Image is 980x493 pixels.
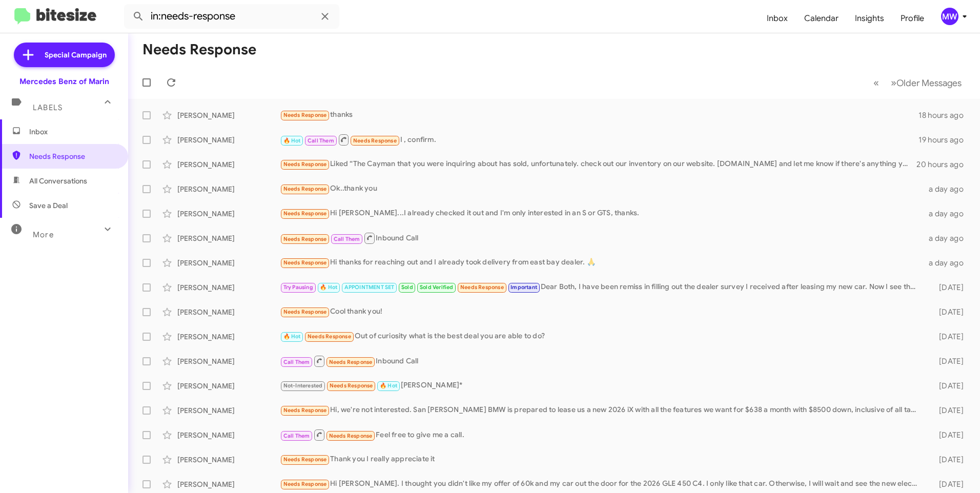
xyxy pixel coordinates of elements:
[868,72,968,93] nav: Page navigation example
[308,333,351,340] span: Needs Response
[308,137,334,144] span: Call Them
[923,233,972,243] div: a day ago
[283,481,327,487] span: Needs Response
[923,258,972,268] div: a day ago
[29,176,87,186] span: All Conversations
[283,259,327,266] span: Needs Response
[124,4,339,29] input: Search
[892,4,932,33] a: Profile
[923,430,972,440] div: [DATE]
[329,433,373,439] span: Needs Response
[283,456,327,463] span: Needs Response
[847,4,892,33] a: Insights
[280,355,923,367] div: Inbound Call
[923,209,972,219] div: a day ago
[283,236,327,242] span: Needs Response
[283,210,327,217] span: Needs Response
[334,236,360,242] span: Call Them
[280,232,923,244] div: Inbound Call
[33,230,54,239] span: More
[177,332,280,342] div: [PERSON_NAME]
[283,433,310,439] span: Call Them
[177,233,280,243] div: [PERSON_NAME]
[380,382,397,389] span: 🔥 Hot
[142,42,256,58] h1: Needs Response
[896,77,962,89] span: Older Messages
[329,359,373,365] span: Needs Response
[19,76,109,87] div: Mercedes Benz of Marin
[280,183,923,195] div: Ok..thank you
[344,284,395,291] span: APPOINTMENT SET
[45,50,107,60] span: Special Campaign
[177,430,280,440] div: [PERSON_NAME]
[280,454,923,465] div: Thank you I really appreciate it
[941,8,958,25] div: MW
[923,282,972,293] div: [DATE]
[177,307,280,317] div: [PERSON_NAME]
[177,159,280,170] div: [PERSON_NAME]
[759,4,796,33] a: Inbox
[14,43,115,67] a: Special Campaign
[33,103,63,112] span: Labels
[280,281,923,293] div: Dear Both, I have been remiss in filling out the dealer survey I received after leasing my new ca...
[280,331,923,342] div: Out of curiosity what is the best deal you are able to do?
[280,133,918,146] div: I , confirm.
[283,137,301,144] span: 🔥 Hot
[460,284,504,291] span: Needs Response
[923,405,972,416] div: [DATE]
[177,110,280,120] div: [PERSON_NAME]
[885,72,968,93] button: Next
[283,186,327,192] span: Needs Response
[283,112,327,118] span: Needs Response
[918,135,972,145] div: 19 hours ago
[923,307,972,317] div: [DATE]
[283,161,327,168] span: Needs Response
[283,407,327,414] span: Needs Response
[923,356,972,366] div: [DATE]
[353,137,397,144] span: Needs Response
[283,359,310,365] span: Call Them
[280,158,916,170] div: Liked “The Cayman that you were inquiring about has sold, unfortunately. check out our inventory ...
[330,382,373,389] span: Needs Response
[280,306,923,318] div: Cool thank you!
[891,76,896,89] span: »
[511,284,537,291] span: Important
[280,404,923,416] div: Hi, we're not interested. San [PERSON_NAME] BMW is prepared to lease us a new 2026 iX with all th...
[796,4,847,33] a: Calendar
[873,76,879,89] span: «
[916,159,972,170] div: 20 hours ago
[923,455,972,465] div: [DATE]
[320,284,337,291] span: 🔥 Hot
[283,309,327,315] span: Needs Response
[177,209,280,219] div: [PERSON_NAME]
[177,184,280,194] div: [PERSON_NAME]
[177,282,280,293] div: [PERSON_NAME]
[420,284,454,291] span: Sold Verified
[280,109,918,121] div: thanks
[177,405,280,416] div: [PERSON_NAME]
[177,479,280,489] div: [PERSON_NAME]
[918,110,972,120] div: 18 hours ago
[177,455,280,465] div: [PERSON_NAME]
[923,479,972,489] div: [DATE]
[283,382,323,389] span: Not-Interested
[29,151,116,161] span: Needs Response
[923,381,972,391] div: [DATE]
[280,428,923,441] div: Feel free to give me a call.
[280,478,923,490] div: Hi [PERSON_NAME]. I thought you didn't like my offer of 60k and my car out the door for the 2026 ...
[29,127,116,137] span: Inbox
[923,184,972,194] div: a day ago
[280,208,923,219] div: Hi [PERSON_NAME]...I already checked it out and I'm only interested in an S or GTS, thanks.
[932,8,969,25] button: MW
[280,257,923,269] div: Hi thanks for reaching out and I already took delivery from east bay dealer. 🙏
[923,332,972,342] div: [DATE]
[177,381,280,391] div: [PERSON_NAME]
[177,356,280,366] div: [PERSON_NAME]
[29,200,68,211] span: Save a Deal
[283,333,301,340] span: 🔥 Hot
[280,380,923,392] div: [PERSON_NAME]*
